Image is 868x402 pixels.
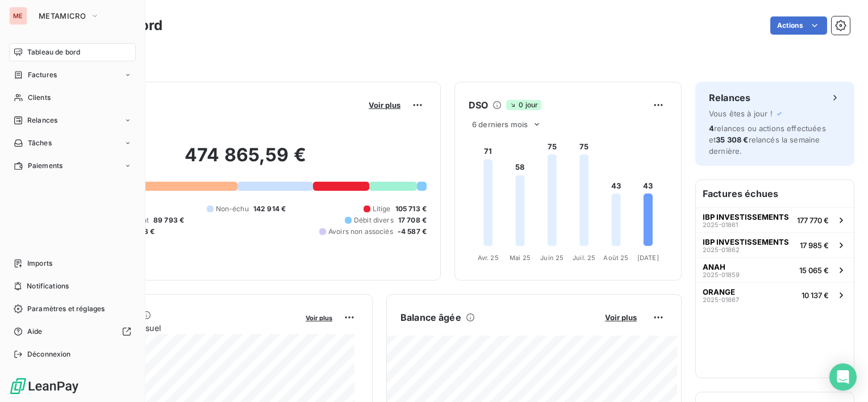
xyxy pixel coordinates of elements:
span: 35 308 € [716,135,748,144]
span: Notifications [27,281,69,291]
button: Voir plus [602,312,640,323]
span: Paiements [28,161,62,171]
span: Imports [27,258,52,269]
tspan: Avr. 25 [478,254,499,262]
span: Déconnexion [27,349,71,359]
span: 2025-01861 [703,221,738,228]
span: 2025-01859 [703,271,740,278]
span: IBP INVESTISSEMENTS [703,237,789,246]
span: Paramètres et réglages [27,304,105,314]
h6: Balance âgée [400,311,461,324]
span: Litige [373,204,391,214]
span: 4 [709,124,714,133]
h6: DSO [469,98,488,112]
span: Relances [27,115,57,125]
span: ORANGE [703,287,735,296]
span: Aide [27,326,43,337]
a: Aide [9,323,136,341]
span: Chiffre d'affaires mensuel [64,322,298,334]
span: METAMICRO [39,11,86,20]
span: 2025-01862 [703,246,740,253]
span: Voir plus [605,313,637,322]
button: ANAH2025-0185915 065 € [696,257,854,282]
span: Voir plus [369,101,400,110]
button: Voir plus [302,312,336,323]
button: Actions [770,16,827,35]
span: 89 793 € [153,215,184,225]
span: 17 985 € [800,241,829,250]
span: Voir plus [306,314,332,322]
span: relances ou actions effectuées et relancés la semaine dernière. [709,124,826,156]
span: 15 065 € [799,266,829,275]
button: IBP INVESTISSEMENTS2025-0186217 985 € [696,232,854,257]
span: Non-échu [216,204,249,214]
span: 6 derniers mois [472,120,528,129]
span: Tâches [28,138,52,148]
span: Clients [28,93,51,103]
h6: Relances [709,91,750,104]
span: 2025-01867 [703,296,739,303]
tspan: Juil. 25 [573,254,595,262]
span: ANAH [703,262,725,271]
span: 142 914 € [253,204,286,214]
span: Tableau de bord [27,47,80,57]
img: Logo LeanPay [9,377,80,395]
span: IBP INVESTISSEMENTS [703,212,789,221]
button: ORANGE2025-0186710 137 € [696,282,854,307]
span: 105 713 € [395,204,427,214]
button: IBP INVESTISSEMENTS2025-01861177 770 € [696,207,854,232]
tspan: Août 25 [603,254,628,262]
tspan: Mai 25 [510,254,531,262]
tspan: Juin 25 [540,254,564,262]
span: 17 708 € [398,215,427,225]
span: 10 137 € [802,291,829,300]
button: Voir plus [365,100,404,110]
span: -4 587 € [398,227,427,237]
div: ME [9,7,27,25]
span: Factures [28,70,57,80]
span: Débit divers [354,215,394,225]
div: Open Intercom Messenger [829,363,857,391]
h6: Factures échues [696,180,854,207]
h2: 474 865,59 € [64,144,427,178]
span: Avoirs non associés [328,227,393,237]
span: 0 jour [506,100,541,110]
span: Vous êtes à jour ! [709,109,773,118]
span: 177 770 € [797,216,829,225]
tspan: [DATE] [637,254,659,262]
